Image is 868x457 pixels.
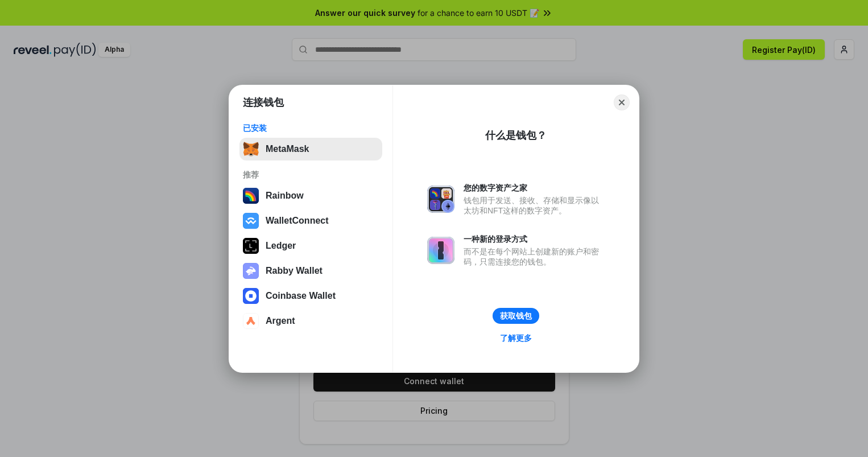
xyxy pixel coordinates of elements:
div: 已安装 [243,123,379,133]
div: 一种新的登录方式 [464,234,605,244]
button: Close [614,94,630,110]
div: 您的数字资产之家 [464,183,605,193]
button: WalletConnect [239,209,382,232]
div: Rainbow [266,191,304,201]
img: svg+xml,%3Csvg%20width%3D%22120%22%20height%3D%22120%22%20viewBox%3D%220%200%20120%20120%22%20fil... [243,188,259,204]
img: svg+xml,%3Csvg%20xmlns%3D%22http%3A%2F%2Fwww.w3.org%2F2000%2Fsvg%22%20fill%3D%22none%22%20viewBox... [427,237,454,264]
img: svg+xml,%3Csvg%20width%3D%2228%22%20height%3D%2228%22%20viewBox%3D%220%200%2028%2028%22%20fill%3D... [243,313,259,329]
img: svg+xml,%3Csvg%20width%3D%2228%22%20height%3D%2228%22%20viewBox%3D%220%200%2028%2028%22%20fill%3D... [243,213,259,229]
div: 了解更多 [500,333,532,343]
div: 什么是钱包？ [485,129,547,142]
img: svg+xml,%3Csvg%20fill%3D%22none%22%20height%3D%2233%22%20viewBox%3D%220%200%2035%2033%22%20width%... [243,141,259,157]
div: Argent [266,316,295,326]
button: Argent [239,310,382,332]
div: Coinbase Wallet [266,291,336,301]
button: Rainbow [239,184,382,207]
button: 获取钱包 [493,308,539,324]
div: Rabby Wallet [266,266,323,276]
div: 钱包用于发送、接收、存储和显示像以太坊和NFT这样的数字资产。 [464,195,605,216]
button: Ledger [239,234,382,257]
div: 推荐 [243,170,379,180]
button: Coinbase Wallet [239,285,382,307]
img: svg+xml,%3Csvg%20width%3D%2228%22%20height%3D%2228%22%20viewBox%3D%220%200%2028%2028%22%20fill%3D... [243,288,259,304]
div: 获取钱包 [500,311,532,321]
h1: 连接钱包 [243,96,284,109]
img: svg+xml,%3Csvg%20xmlns%3D%22http%3A%2F%2Fwww.w3.org%2F2000%2Fsvg%22%20fill%3D%22none%22%20viewBox... [243,263,259,279]
button: MetaMask [239,138,382,160]
div: 而不是在每个网站上创建新的账户和密码，只需连接您的钱包。 [464,246,605,267]
button: Rabby Wallet [239,260,382,282]
img: svg+xml,%3Csvg%20xmlns%3D%22http%3A%2F%2Fwww.w3.org%2F2000%2Fsvg%22%20fill%3D%22none%22%20viewBox... [427,186,454,213]
img: svg+xml,%3Csvg%20xmlns%3D%22http%3A%2F%2Fwww.w3.org%2F2000%2Fsvg%22%20width%3D%2228%22%20height%3... [243,238,259,254]
div: WalletConnect [266,216,329,226]
div: Ledger [266,241,296,251]
div: MetaMask [266,144,309,154]
a: 了解更多 [493,331,539,345]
